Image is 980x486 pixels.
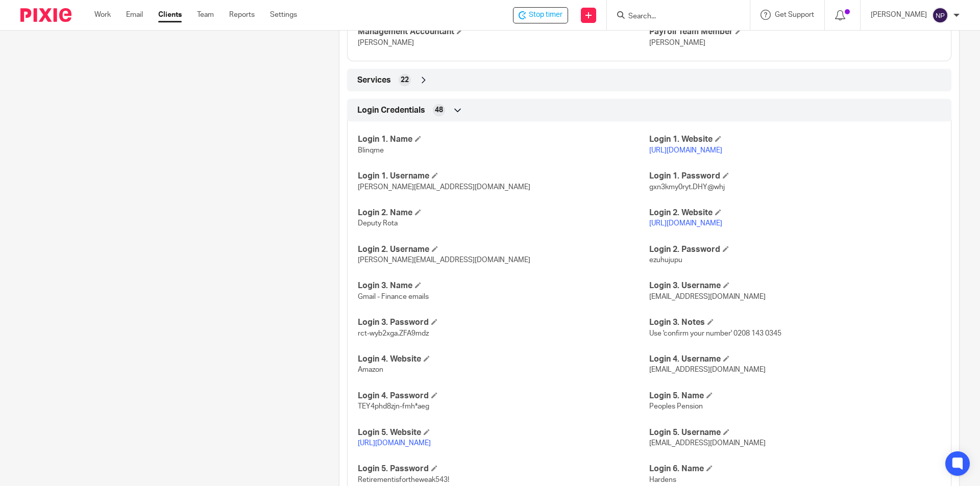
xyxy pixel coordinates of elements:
img: svg%3E [932,7,948,23]
h4: Login 1. Website [649,134,941,145]
a: Settings [270,10,297,20]
span: Deputy Rota [358,220,398,227]
span: Gmail - Finance emails [358,293,429,300]
a: [URL][DOMAIN_NAME] [649,220,722,227]
span: Peoples Pension [649,403,703,410]
span: rct-wyb2xga.ZFA9mdz [358,330,429,337]
img: Pixie [20,8,71,22]
span: [PERSON_NAME][EMAIL_ADDRESS][DOMAIN_NAME] [358,184,530,191]
h4: Login 5. Password [358,464,649,474]
h4: Login 1. Username [358,171,649,182]
p: [PERSON_NAME] [871,10,927,20]
h4: Login 5. Name [649,391,941,401]
h4: Login 2. Name [358,208,649,218]
h4: Login 4. Username [649,354,941,365]
span: ezuhujupu [649,257,682,264]
a: Team [197,10,214,20]
span: [EMAIL_ADDRESS][DOMAIN_NAME] [649,440,766,447]
a: [URL][DOMAIN_NAME] [649,147,722,154]
h4: Management Accountant [358,27,649,37]
span: [PERSON_NAME] [358,39,414,46]
a: Reports [229,10,255,20]
span: TEY4phd8zjn-fmh*aeg [358,403,429,410]
a: Work [94,10,111,20]
h4: Login 1. Name [358,134,649,145]
a: Clients [158,10,182,20]
h4: Login 3. Name [358,280,649,291]
span: Stop timer [529,10,562,20]
span: [PERSON_NAME] [649,39,705,46]
h4: Login 5. Website [358,427,649,438]
h4: Login 4. Password [358,391,649,401]
div: Cloth Restaurant Group Limited [513,7,568,23]
span: [PERSON_NAME][EMAIL_ADDRESS][DOMAIN_NAME] [358,257,530,264]
span: Get Support [775,11,814,18]
span: Retirementisfortheweak543! [358,476,449,483]
h4: Login 2. Website [649,208,941,218]
h4: Login 2. Username [358,244,649,255]
h4: Login 3. Username [649,280,941,291]
h4: Login 3. Notes [649,317,941,328]
span: 48 [435,105,443,115]
h4: Login 3. Password [358,317,649,328]
h4: Payroll Team Member [649,27,941,37]
input: Search [627,12,719,21]
span: Services [357,75,391,86]
span: 22 [401,75,409,85]
h4: Login 6. Name [649,464,941,474]
h4: Login 1. Password [649,171,941,182]
span: Hardens [649,476,676,483]
a: [URL][DOMAIN_NAME] [358,440,431,447]
h4: Login 2. Password [649,244,941,255]
h4: Login 5. Username [649,427,941,438]
h4: Login 4. Website [358,354,649,365]
span: Login Credentials [357,105,425,116]
span: gxn3kmy0ryt.DHY@whj [649,184,725,191]
span: Blinqme [358,147,384,154]
span: Amazon [358,366,383,373]
a: Email [126,10,143,20]
span: Use 'confirm your number' 0208 143 0345 [649,330,781,337]
span: [EMAIL_ADDRESS][DOMAIN_NAME] [649,293,766,300]
span: [EMAIL_ADDRESS][DOMAIN_NAME] [649,366,766,373]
